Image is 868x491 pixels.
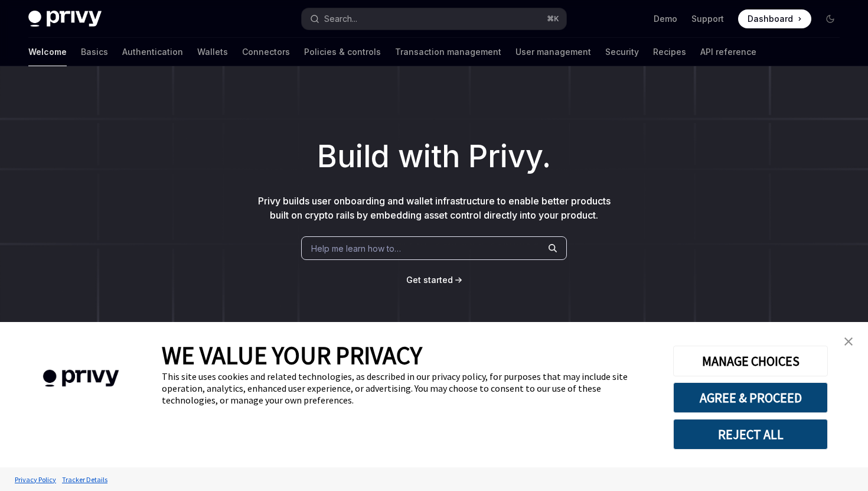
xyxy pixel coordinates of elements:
[395,38,501,66] a: Transaction management
[605,38,639,66] a: Security
[653,38,686,66] a: Recipes
[59,469,110,490] a: Tracker Details
[81,38,108,66] a: Basics
[162,370,655,406] div: This site uses cookies and related technologies, as described in our privacy policy, for purposes...
[821,9,840,28] button: Toggle dark mode
[12,469,59,490] a: Privacy Policy
[304,38,381,66] a: Policies & controls
[302,8,566,30] button: Search...⌘K
[19,134,849,180] h1: Build with Privy.
[258,195,611,221] span: Privy builds user onboarding and wallet infrastructure to enable better products built on crypto ...
[406,274,453,286] a: Get started
[654,13,677,25] a: Demo
[673,382,828,413] button: AGREE & PROCEED
[748,13,793,25] span: Dashboard
[406,275,453,285] span: Get started
[673,346,828,376] button: MANAGE CHOICES
[738,9,811,28] a: Dashboard
[197,38,228,66] a: Wallets
[18,353,144,404] img: company logo
[691,13,724,25] a: Support
[547,14,559,24] span: ⌘ K
[242,38,290,66] a: Connectors
[162,340,422,370] span: WE VALUE YOUR PRIVACY
[515,38,591,66] a: User management
[311,242,401,255] span: Help me learn how to…
[837,330,860,353] a: close banner
[673,419,828,450] button: REJECT ALL
[324,12,357,26] div: Search...
[122,38,183,66] a: Authentication
[28,11,102,27] img: dark logo
[28,38,67,66] a: Welcome
[700,38,756,66] a: API reference
[844,337,853,346] img: close banner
